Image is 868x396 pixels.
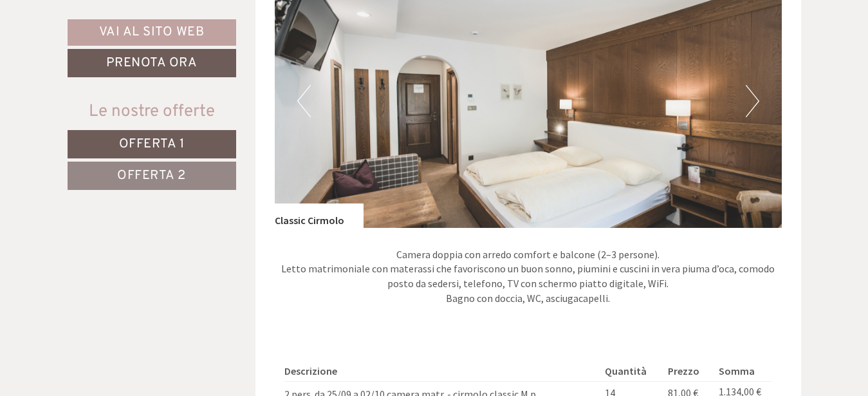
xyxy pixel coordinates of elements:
th: Somma [714,361,771,381]
th: Descrizione [284,361,600,381]
span: Offerta 1 [119,136,185,153]
span: Offerta 2 [117,167,186,184]
a: Vai al sito web [68,19,236,46]
a: Prenota ora [68,49,236,77]
p: Camera doppia con arredo comfort e balcone (2–3 persone). Letto matrimoniale con materassi che fa... [275,247,782,306]
th: Quantità [600,361,663,381]
div: Classic Cirmolo [275,203,364,228]
button: Next [746,85,759,117]
th: Prezzo [663,361,714,381]
div: Le nostre offerte [68,100,236,124]
button: Previous [297,85,311,117]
